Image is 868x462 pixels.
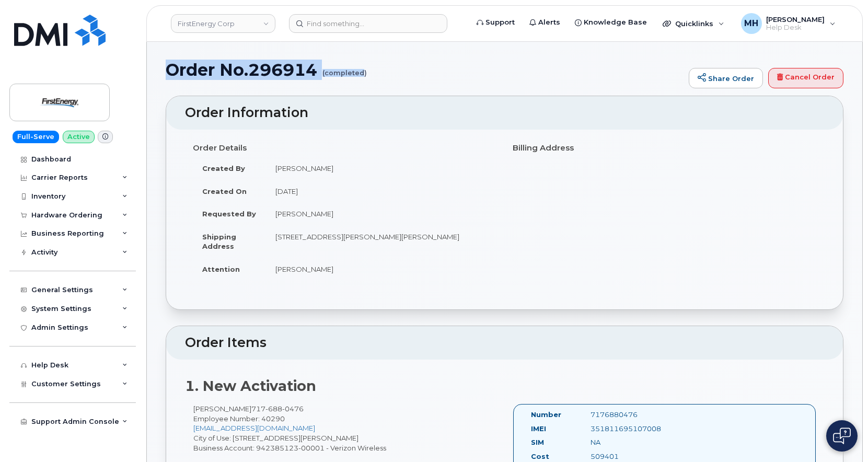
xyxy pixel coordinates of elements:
[689,68,763,89] a: Share Order
[266,157,497,180] td: [PERSON_NAME]
[266,202,497,225] td: [PERSON_NAME]
[531,424,546,434] label: IMEI
[202,164,245,172] strong: Created By
[202,187,247,195] strong: Created On
[266,225,497,258] td: [STREET_ADDRESS][PERSON_NAME][PERSON_NAME]
[266,258,497,281] td: [PERSON_NAME]
[202,265,240,273] strong: Attention
[531,410,561,420] label: Number
[513,144,817,153] h4: Billing Address
[583,410,666,420] div: 7176880476
[322,61,367,77] small: (completed)
[583,424,666,434] div: 351811695107008
[265,405,282,413] span: 688
[166,61,684,79] h1: Order No.296914
[266,180,497,203] td: [DATE]
[202,210,256,218] strong: Requested By
[768,68,843,89] a: Cancel Order
[583,452,666,461] div: 509401
[185,336,824,350] h2: Order Items
[193,424,315,432] a: [EMAIL_ADDRESS][DOMAIN_NAME]
[833,428,851,444] img: Open chat
[185,377,316,395] strong: 1. New Activation
[531,437,544,447] label: SIM
[193,144,497,153] h4: Order Details
[583,437,666,447] div: NA
[282,405,304,413] span: 0476
[185,106,824,120] h2: Order Information
[251,405,304,413] span: 717
[193,414,285,423] span: Employee Number: 40290
[202,233,236,251] strong: Shipping Address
